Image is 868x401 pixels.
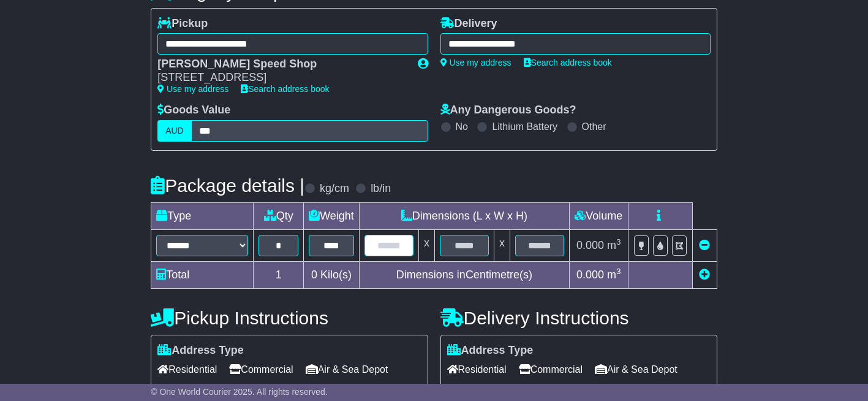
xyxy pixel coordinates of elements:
[241,84,329,94] a: Search address book
[229,360,293,379] span: Commercial
[157,360,217,379] span: Residential
[699,239,710,251] a: Remove this item
[151,261,254,288] td: Total
[157,120,192,142] label: AUD
[524,58,612,67] a: Search address book
[616,267,621,276] sup: 3
[607,239,621,251] span: m
[440,104,576,117] label: Any Dangerous Goods?
[447,360,507,379] span: Residential
[157,344,244,357] label: Address Type
[440,308,717,328] h4: Delivery Instructions
[254,202,304,229] td: Qty
[447,344,534,357] label: Address Type
[311,269,317,281] span: 0
[151,387,328,397] span: © One World Courier 2025. All rights reserved.
[254,261,304,288] td: 1
[371,182,391,196] label: lb/in
[440,17,497,31] label: Delivery
[157,71,405,85] div: [STREET_ADDRESS]
[157,104,230,117] label: Goods Value
[699,269,710,281] a: Add new item
[157,84,228,94] a: Use my address
[157,17,208,31] label: Pickup
[607,269,621,281] span: m
[151,202,254,229] td: Type
[306,360,388,379] span: Air & Sea Depot
[359,261,569,288] td: Dimensions in Centimetre(s)
[151,308,428,328] h4: Pickup Instructions
[151,175,304,196] h4: Package details |
[304,202,360,229] td: Weight
[320,182,349,196] label: kg/cm
[418,229,434,261] td: x
[569,202,628,229] td: Volume
[582,121,606,132] label: Other
[519,360,583,379] span: Commercial
[494,229,510,261] td: x
[595,360,677,379] span: Air & Sea Depot
[304,261,360,288] td: Kilo(s)
[576,239,604,251] span: 0.000
[576,269,604,281] span: 0.000
[157,58,405,71] div: [PERSON_NAME] Speed Shop
[456,121,468,132] label: No
[616,237,621,246] sup: 3
[440,58,511,67] a: Use my address
[359,202,569,229] td: Dimensions (L x W x H)
[492,121,557,132] label: Lithium Battery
